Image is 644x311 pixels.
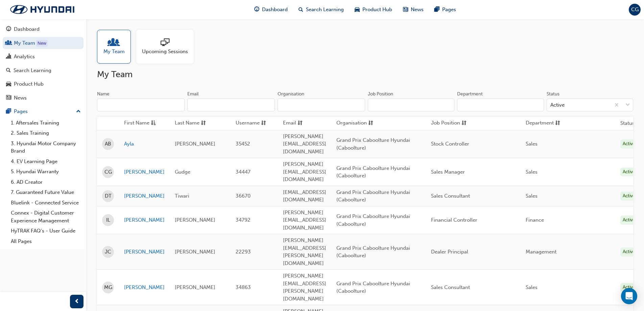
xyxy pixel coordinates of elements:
[293,3,349,17] a: search-iconSearch Learning
[151,119,156,128] span: asc-icon
[124,119,161,128] button: First Nameasc-icon
[3,37,84,49] a: My Team
[434,5,439,14] span: pages-icon
[175,193,189,199] span: Tiwari
[8,138,84,156] a: 3. Hyundai Motor Company Brand
[6,26,11,32] span: guage-icon
[3,105,84,118] button: Pages
[620,139,638,149] div: Active
[283,133,326,155] span: [PERSON_NAME][EMAIL_ADDRESS][DOMAIN_NAME]
[526,141,538,147] span: Sales
[104,168,112,176] span: CG
[254,5,259,14] span: guage-icon
[161,38,169,48] span: sessionType_ONLINE_URL-icon
[6,95,11,101] span: news-icon
[431,169,465,175] span: Sales Manager
[14,108,28,115] div: Pages
[175,217,215,223] span: [PERSON_NAME]
[124,284,165,291] a: [PERSON_NAME]
[236,169,251,175] span: 34447
[3,50,84,63] a: Analytics
[411,6,424,14] span: News
[457,98,544,111] input: Department
[336,245,410,259] span: Grand Prix Caboolture Hyundai (Caboolture)
[14,67,51,74] div: Search Learning
[175,284,215,290] span: [PERSON_NAME]
[429,3,461,17] a: pages-iconPages
[621,288,637,304] div: Open Intercom Messenger
[526,284,538,290] span: Sales
[14,80,44,88] div: Product Hub
[526,119,563,128] button: Departmentsorting-icon
[74,297,79,306] span: prev-icon
[431,217,477,223] span: Financial Controller
[431,193,470,199] span: Sales Consultant
[368,91,393,97] div: Job Position
[236,193,251,199] span: 36670
[261,119,266,128] span: sorting-icon
[368,98,454,111] input: Job Position
[8,198,84,208] a: Bluelink - Connected Service
[8,236,84,247] a: All Pages
[104,284,112,291] span: MG
[3,22,84,105] button: DashboardMy TeamAnalyticsSearch LearningProduct HubNews
[336,119,374,128] button: Organisationsorting-icon
[124,216,165,224] a: [PERSON_NAME]
[620,216,638,225] div: Active
[3,64,84,77] a: Search Learning
[3,23,84,36] a: Dashboard
[236,249,251,255] span: 22293
[336,281,410,294] span: Grand Prix Caboolture Hyundai (Caboolture)
[283,237,326,266] span: [PERSON_NAME][EMAIL_ADDRESS][PERSON_NAME][DOMAIN_NAME]
[8,118,84,128] a: 1. Aftersales Training
[124,168,165,176] a: [PERSON_NAME]
[76,107,81,116] span: up-icon
[431,141,469,147] span: Stock Controller
[175,119,199,128] span: Last Name
[136,30,199,64] a: Upcoming Sessions
[14,94,27,102] div: News
[631,6,639,14] span: CG
[431,119,460,128] span: Job Position
[620,247,638,257] div: Active
[142,48,188,55] span: Upcoming Sessions
[3,92,84,104] a: News
[526,249,556,255] span: Management
[6,68,11,74] span: search-icon
[14,53,35,61] div: Analytics
[249,3,293,17] a: guage-iconDashboard
[8,187,84,198] a: 7. Guaranteed Future Value
[336,137,410,151] span: Grand Prix Caboolture Hyundai (Caboolture)
[3,2,81,17] img: Trak
[620,283,638,292] div: Active
[431,249,468,255] span: Dealer Principal
[8,226,84,236] a: HyTRAK FAQ's - User Guide
[110,38,118,48] span: people-icon
[6,81,11,87] span: car-icon
[175,249,215,255] span: [PERSON_NAME]
[283,189,326,203] span: [EMAIL_ADDRESS][DOMAIN_NAME]
[457,91,483,97] div: Department
[236,119,260,128] span: Username
[336,189,410,203] span: Grand Prix Caboolture Hyundai (Caboolture)
[8,166,84,177] a: 5. Hyundai Warranty
[187,91,199,97] div: Email
[620,192,638,201] div: Active
[8,156,84,167] a: 4. EV Learning Page
[431,284,470,290] span: Sales Consultant
[625,101,630,110] span: down-icon
[461,119,467,128] span: sorting-icon
[297,119,303,128] span: sorting-icon
[124,192,165,200] a: [PERSON_NAME]
[547,91,559,97] div: Status
[526,169,538,175] span: Sales
[620,119,635,127] th: Status
[187,98,275,111] input: Email
[6,109,11,115] span: pages-icon
[124,140,165,148] a: Ayla
[362,6,392,14] span: Product Hub
[175,119,212,128] button: Last Namesorting-icon
[526,119,554,128] span: Department
[349,3,398,17] a: car-iconProduct Hub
